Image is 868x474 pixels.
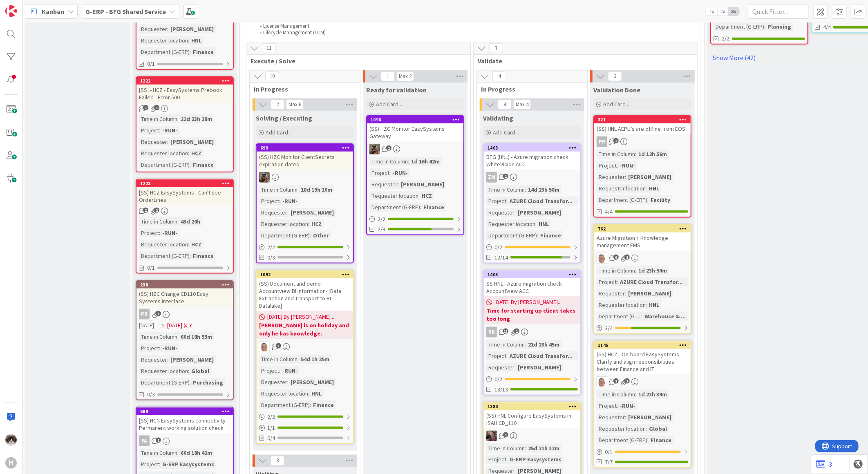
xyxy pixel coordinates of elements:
div: Requester location [259,389,308,398]
div: Project [486,351,506,360]
div: 1223[SS] HCZ EasySystems - Can't see OrderLines [136,180,233,205]
span: : [298,185,299,194]
div: Time in Column [486,340,525,349]
span: 0 / 2 [494,243,502,252]
div: Requester [139,25,167,34]
span: : [408,157,409,166]
div: Project [597,161,617,170]
span: : [308,219,309,228]
span: Add Card... [266,129,292,136]
div: Requester [486,363,515,372]
div: 699 [260,145,353,151]
div: Other [311,231,331,240]
div: (SS) HCZ - On-board EasySystems Clarify and align responsibilities between Finance and IT [594,349,691,374]
div: Finance [191,251,216,260]
div: 60d 18h 55m [179,332,214,341]
div: Department (G-ERP) [139,160,190,169]
span: : [641,312,642,321]
span: : [418,191,420,200]
div: Department (G-ERP) [259,231,310,240]
span: : [398,180,399,189]
span: : [177,332,179,341]
div: Requester [597,413,625,422]
div: [PERSON_NAME] [516,208,563,217]
div: 1092 [257,271,353,278]
div: Requester location [369,191,418,200]
span: Kanban [42,7,64,16]
span: : [515,208,516,217]
div: -RUN- [160,344,179,353]
span: 0/3 [147,390,155,399]
a: 1145(SS) HCZ - On-board EasySystems Clarify and align responsibilities between Finance and ITlDTi... [593,341,691,468]
b: [PERSON_NAME] is on holiday and only he has knowledge. [259,321,351,338]
span: : [635,390,636,399]
div: 1403SS HNL - Azure migration check AccountView ACC [484,271,580,296]
div: 2/2 [257,242,353,253]
span: : [617,401,618,410]
img: VK [259,172,270,183]
b: Time for starting up client takes too long [486,306,578,323]
div: Time in Column [139,114,177,123]
div: PR [594,136,691,147]
div: 1222 [136,77,233,85]
a: 762Azure Migration + Knowledge management FMSlDTime in Column:1d 23h 50mProject:AZURE Cloud Trans... [593,224,691,334]
div: PR [136,309,233,320]
div: 1380(SS) HNL Configure EasySystems in ISAH CD_110 [484,403,580,428]
div: 1145(SS) HCZ - On-board EasySystems Clarify and align responsibilities between Finance and IT [594,342,691,374]
div: 21d 23h 45m [526,340,562,349]
div: 2/2 [257,412,353,422]
div: 1380 [488,404,580,409]
span: : [279,197,280,206]
div: [PERSON_NAME] [626,172,673,181]
a: 321(SS) HNL AEPU’s are offline from EOSPRTime in Column:1d 12h 56mProject:-RUN-Requester:[PERSON_... [593,115,691,218]
div: 1d 12h 56m [636,150,669,159]
span: [DATE] By [PERSON_NAME]... [494,298,562,306]
span: 1 [143,105,148,110]
div: Requester [369,180,398,189]
div: BFG (HNL) - Azure migration check WhiteVision ACC [484,152,580,170]
div: Requester location [139,36,188,45]
div: 22d 23h 28m [179,114,214,123]
div: 1/1 [257,423,353,433]
div: Requester location [486,219,535,228]
div: Y [189,321,192,330]
div: Department (G-ERP) [714,22,764,31]
div: 1d 16h 42m [409,157,442,166]
div: Requester location [597,184,646,193]
span: 2 / 2 [378,215,385,224]
div: 54d 1h 25m [299,355,331,364]
div: Department (G-ERP) [139,251,190,260]
div: [PERSON_NAME] [168,355,216,364]
span: 2 [143,208,148,213]
span: 1 [514,329,519,334]
span: : [506,197,508,206]
div: 238 [140,282,233,288]
div: Warehouse & ... [642,312,688,321]
div: Time in Column [259,355,298,364]
div: 3/4 [594,323,691,333]
span: : [525,185,526,194]
span: : [177,217,179,226]
div: HNL [647,300,661,309]
span: : [188,240,189,249]
div: [PERSON_NAME] [289,378,336,387]
div: Department (G-ERP) [597,312,641,321]
div: Requester [259,378,287,387]
div: [SS] HCN EasySystems connectivity - Permanent working solution check [136,415,233,433]
div: 0/2 [484,374,580,385]
a: 238(SS) HZC Change CD110 Easy Systems interfacePR[DATE][DATE]YTime in Column:60d 18h 55mProject:-... [136,280,234,400]
span: 2/2 [722,34,729,43]
div: 1222[SS] - HCZ - EasySystems Prebook Failed - Error 500 [136,77,233,103]
span: 2/3 [378,225,385,234]
span: : [764,22,765,31]
div: HNL [537,219,551,228]
div: 1145 [598,342,691,348]
div: Requester [597,172,625,181]
span: Support [17,1,37,11]
div: Global [189,367,211,376]
div: 699(SS) HZC Monitor ClientSecrets expiration dates [257,144,353,170]
div: lD [257,342,353,352]
span: : [190,47,191,56]
div: 1092(SS) Document and demo Accountview BI information- [Data Extraction and Transport to BI Datal... [257,271,353,311]
div: 321(SS) HNL AEPU’s are offline from EOS [594,116,691,134]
